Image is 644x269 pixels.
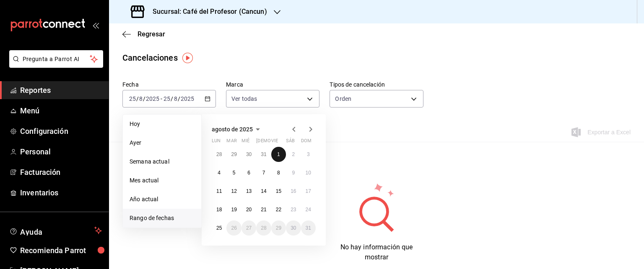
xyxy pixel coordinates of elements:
[241,138,249,147] abbr: miércoles
[146,7,267,17] h3: Sucursal: Café del Profesor (Cancun)
[212,220,226,236] button: 25 de agosto de 2025
[130,176,195,185] span: Mes actual
[178,95,180,102] span: /
[226,82,319,87] label: Marca
[256,184,271,199] button: 14 de agosto de 2025
[212,126,253,133] span: agosto de 2025
[241,184,256,199] button: 13 de agosto de 2025
[271,220,286,236] button: 29 de agosto de 2025
[216,151,222,157] abbr: 28 de julio de 2025
[130,138,195,147] span: Ayer
[271,184,286,199] button: 15 de agosto de 2025
[161,95,162,102] span: -
[122,51,178,64] div: Cancelaciones
[301,202,316,217] button: 24 de agosto de 2025
[306,170,311,176] abbr: 10 de agosto de 2025
[286,220,301,236] button: 30 de agosto de 2025
[340,243,413,261] span: No hay información que mostrar
[276,188,281,194] abbr: 15 de agosto de 2025
[226,147,241,162] button: 29 de julio de 2025
[256,202,271,217] button: 21 de agosto de 2025
[92,22,99,28] button: open_drawer_menu
[9,50,103,68] button: Pregunta a Parrot AI
[130,214,195,223] span: Rango de fechas
[246,225,252,231] abbr: 27 de agosto de 2025
[277,151,280,157] abbr: 1 de agosto de 2025
[301,184,316,199] button: 17 de agosto de 2025
[276,207,281,213] abbr: 22 de agosto de 2025
[138,30,165,38] span: Regresar
[241,165,256,180] button: 6 de agosto de 2025
[130,120,195,128] span: Hoy
[286,147,301,162] button: 2 de agosto de 2025
[241,220,256,236] button: 27 de agosto de 2025
[216,225,222,231] abbr: 25 de agosto de 2025
[277,170,280,176] abbr: 8 de agosto de 2025
[226,138,236,147] abbr: martes
[216,188,222,194] abbr: 11 de agosto de 2025
[180,95,195,102] input: ----
[246,188,252,194] abbr: 13 de agosto de 2025
[256,165,271,180] button: 7 de agosto de 2025
[256,147,271,162] button: 31 de julio de 2025
[226,184,241,199] button: 12 de agosto de 2025
[145,95,160,102] input: ----
[231,207,236,213] abbr: 19 de agosto de 2025
[291,225,296,231] abbr: 30 de agosto de 2025
[246,151,252,157] abbr: 30 de julio de 2025
[291,188,296,194] abbr: 16 de agosto de 2025
[291,207,296,213] abbr: 23 de agosto de 2025
[301,138,312,147] abbr: domingo
[306,207,311,213] abbr: 24 de agosto de 2025
[212,202,226,217] button: 18 de agosto de 2025
[20,126,102,137] span: Configuración
[231,188,236,194] abbr: 12 de agosto de 2025
[212,138,221,147] abbr: lunes
[231,95,257,103] span: Ver todas
[171,95,173,102] span: /
[271,147,286,162] button: 1 de agosto de 2025
[226,202,241,217] button: 19 de agosto de 2025
[212,124,263,134] button: agosto de 2025
[231,225,236,231] abbr: 26 de agosto de 2025
[301,165,316,180] button: 10 de agosto de 2025
[261,151,266,157] abbr: 31 de julio de 2025
[182,53,193,63] img: Tooltip marker
[306,188,311,194] abbr: 17 de agosto de 2025
[261,225,266,231] abbr: 28 de agosto de 2025
[261,188,266,194] abbr: 14 de agosto de 2025
[276,225,281,231] abbr: 29 de agosto de 2025
[122,82,216,87] label: Fecha
[212,147,226,162] button: 28 de julio de 2025
[122,30,165,38] button: Regresar
[130,157,195,166] span: Semana actual
[271,138,278,147] abbr: viernes
[292,151,295,157] abbr: 2 de agosto de 2025
[218,170,221,176] abbr: 4 de agosto de 2025
[292,170,295,176] abbr: 9 de agosto de 2025
[212,165,226,180] button: 4 de agosto de 2025
[286,165,301,180] button: 9 de agosto de 2025
[212,184,226,199] button: 11 de agosto de 2025
[136,95,139,102] span: /
[20,225,91,236] span: Ayuda
[256,220,271,236] button: 28 de agosto de 2025
[226,165,241,180] button: 5 de agosto de 2025
[216,207,222,213] abbr: 18 de agosto de 2025
[20,146,102,157] span: Personal
[23,55,90,64] span: Pregunta a Parrot AI
[307,151,310,157] abbr: 3 de agosto de 2025
[262,170,265,176] abbr: 7 de agosto de 2025
[130,195,195,204] span: Año actual
[231,151,236,157] abbr: 29 de julio de 2025
[143,95,145,102] span: /
[233,170,236,176] abbr: 5 de agosto de 2025
[241,202,256,217] button: 20 de agosto de 2025
[301,220,316,236] button: 31 de agosto de 2025
[20,187,102,198] span: Inventarios
[20,245,102,256] span: Recomienda Parrot
[306,225,311,231] abbr: 31 de agosto de 2025
[174,95,178,102] input: --
[139,95,143,102] input: --
[271,202,286,217] button: 22 de agosto de 2025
